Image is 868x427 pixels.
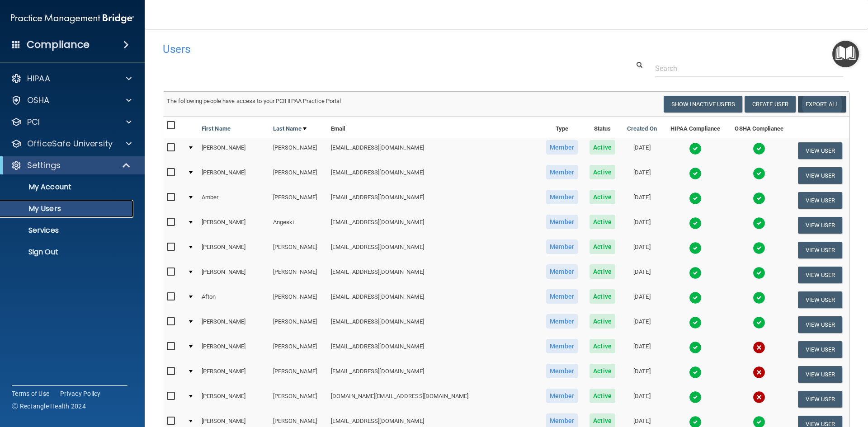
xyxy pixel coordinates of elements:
[798,192,843,209] button: View User
[167,98,341,104] span: The following people have access to your PCIHIPAA Practice Portal
[27,73,50,84] p: HIPAA
[621,362,663,387] td: [DATE]
[27,160,61,171] p: Settings
[584,117,621,138] th: Status
[327,337,540,362] td: [EMAIL_ADDRESS][DOMAIN_NAME]
[27,138,113,149] p: OfficeSafe University
[621,213,663,238] td: [DATE]
[689,167,702,180] img: tick.e7d51cea.svg
[689,242,702,254] img: tick.e7d51cea.svg
[621,238,663,263] td: [DATE]
[590,190,615,204] span: Active
[745,96,796,113] button: Create User
[590,215,615,229] span: Active
[198,238,269,263] td: [PERSON_NAME]
[327,287,540,312] td: [EMAIL_ADDRESS][DOMAIN_NAME]
[327,163,540,188] td: [EMAIL_ADDRESS][DOMAIN_NAME]
[798,167,843,184] button: View User
[621,287,663,312] td: [DATE]
[27,95,50,106] p: OSHA
[269,312,327,337] td: [PERSON_NAME]
[590,165,615,179] span: Active
[621,138,663,163] td: [DATE]
[546,140,578,155] span: Member
[202,123,231,134] a: First Name
[798,142,843,159] button: View User
[269,188,327,213] td: [PERSON_NAME]
[621,188,663,213] td: [DATE]
[198,138,269,163] td: [PERSON_NAME]
[327,117,540,138] th: Email
[753,242,765,254] img: tick.e7d51cea.svg
[269,213,327,238] td: Angeski
[590,289,615,304] span: Active
[12,402,86,411] span: Ⓒ Rectangle Health 2024
[727,117,791,138] th: OSHA Compliance
[753,316,765,329] img: tick.e7d51cea.svg
[798,267,843,283] button: View User
[327,387,540,412] td: [DOMAIN_NAME][EMAIL_ADDRESS][DOMAIN_NAME]
[327,213,540,238] td: [EMAIL_ADDRESS][DOMAIN_NAME]
[163,43,558,55] h4: Users
[798,217,843,234] button: View User
[6,248,129,257] p: Sign Out
[540,117,584,138] th: Type
[269,238,327,263] td: [PERSON_NAME]
[546,190,578,204] span: Member
[590,140,615,155] span: Active
[590,264,615,279] span: Active
[198,312,269,337] td: [PERSON_NAME]
[327,138,540,163] td: [EMAIL_ADDRESS][DOMAIN_NAME]
[327,188,540,213] td: [EMAIL_ADDRESS][DOMAIN_NAME]
[60,389,101,398] a: Privacy Policy
[753,291,765,304] img: tick.e7d51cea.svg
[621,263,663,287] td: [DATE]
[546,264,578,279] span: Member
[198,188,269,213] td: Amber
[269,362,327,387] td: [PERSON_NAME]
[269,138,327,163] td: [PERSON_NAME]
[753,167,765,180] img: tick.e7d51cea.svg
[753,192,765,205] img: tick.e7d51cea.svg
[590,239,615,254] span: Active
[621,312,663,337] td: [DATE]
[11,95,132,106] a: OSHA
[11,160,131,171] a: Settings
[327,238,540,263] td: [EMAIL_ADDRESS][DOMAIN_NAME]
[798,96,846,113] a: Export All
[27,38,90,51] h4: Compliance
[689,217,702,230] img: tick.e7d51cea.svg
[546,364,578,378] span: Member
[269,337,327,362] td: [PERSON_NAME]
[273,123,307,134] a: Last Name
[832,41,859,67] button: Open Resource Center
[6,226,129,235] p: Services
[546,289,578,304] span: Member
[269,287,327,312] td: [PERSON_NAME]
[689,316,702,329] img: tick.e7d51cea.svg
[689,366,702,379] img: tick.e7d51cea.svg
[590,364,615,378] span: Active
[198,337,269,362] td: [PERSON_NAME]
[621,163,663,188] td: [DATE]
[198,263,269,287] td: [PERSON_NAME]
[546,215,578,229] span: Member
[269,263,327,287] td: [PERSON_NAME]
[546,339,578,353] span: Member
[689,341,702,354] img: tick.e7d51cea.svg
[798,316,843,333] button: View User
[269,163,327,188] td: [PERSON_NAME]
[198,387,269,412] td: [PERSON_NAME]
[590,389,615,403] span: Active
[27,117,40,127] p: PCI
[546,314,578,328] span: Member
[11,73,132,84] a: HIPAA
[798,291,843,308] button: View User
[198,213,269,238] td: [PERSON_NAME]
[689,267,702,279] img: tick.e7d51cea.svg
[198,287,269,312] td: Afton
[664,96,742,113] button: Show Inactive Users
[11,138,132,149] a: OfficeSafe University
[546,239,578,254] span: Member
[798,341,843,358] button: View User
